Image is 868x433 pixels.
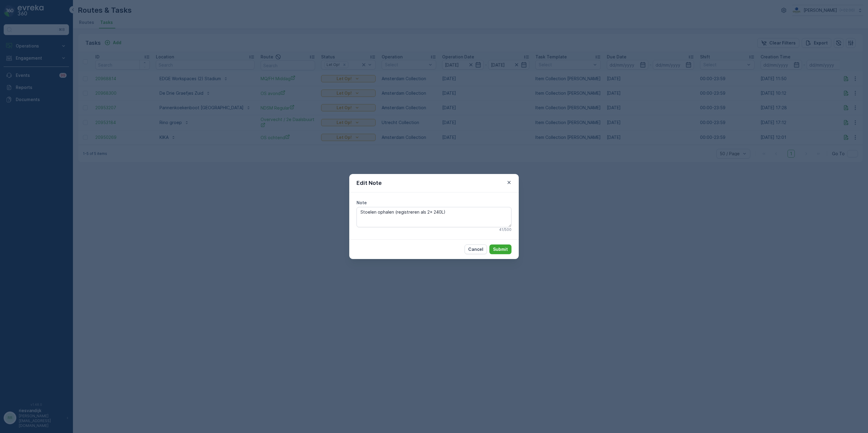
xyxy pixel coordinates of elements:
p: Edit Note [357,179,382,187]
label: Note [357,200,367,205]
p: 41 / 500 [499,227,511,232]
button: Cancel [465,244,487,254]
p: Cancel [468,246,483,252]
p: Submit [493,246,508,252]
button: Submit [489,244,511,254]
textarea: Stoelen ophalen (registreren als 2x 240L) [357,207,511,227]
